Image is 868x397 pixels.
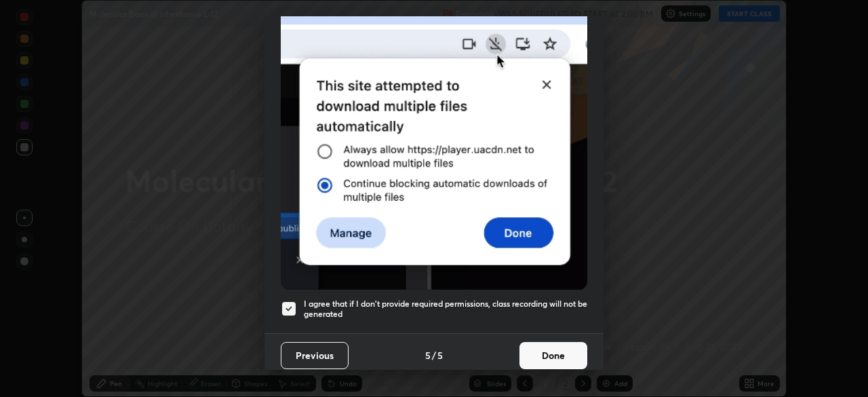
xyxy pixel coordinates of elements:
[437,348,443,362] h4: 5
[281,342,349,369] button: Previous
[425,348,431,362] h4: 5
[304,299,587,320] h5: I agree that if I don't provide required permissions, class recording will not be generated
[519,342,587,369] button: Done
[432,348,436,362] h4: /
